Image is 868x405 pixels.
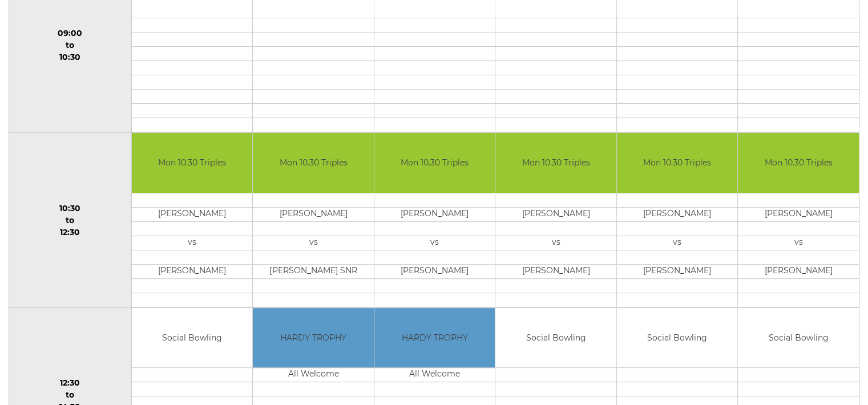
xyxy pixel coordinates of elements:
[495,133,616,193] td: Mon 10.30 Triples
[9,133,132,308] td: 10:30 to 12:30
[253,236,374,250] td: vs
[617,207,738,221] td: [PERSON_NAME]
[617,308,738,368] td: Social Bowling
[374,133,495,193] td: Mon 10.30 Triples
[374,264,495,278] td: [PERSON_NAME]
[132,133,253,193] td: Mon 10.30 Triples
[495,264,616,278] td: [PERSON_NAME]
[495,207,616,221] td: [PERSON_NAME]
[738,207,859,221] td: [PERSON_NAME]
[738,236,859,250] td: vs
[253,207,374,221] td: [PERSON_NAME]
[253,308,374,368] td: HARDY TROPHY
[374,308,495,368] td: HARDY TROPHY
[374,236,495,250] td: vs
[253,133,374,193] td: Mon 10.30 Triples
[132,264,253,278] td: [PERSON_NAME]
[374,207,495,221] td: [PERSON_NAME]
[132,207,253,221] td: [PERSON_NAME]
[617,133,738,193] td: Mon 10.30 Triples
[738,133,859,193] td: Mon 10.30 Triples
[738,264,859,278] td: [PERSON_NAME]
[495,308,616,368] td: Social Bowling
[617,236,738,250] td: vs
[132,308,253,368] td: Social Bowling
[495,236,616,250] td: vs
[738,308,859,368] td: Social Bowling
[617,264,738,278] td: [PERSON_NAME]
[374,368,495,382] td: All Welcome
[132,236,253,250] td: vs
[253,368,374,382] td: All Welcome
[253,264,374,278] td: [PERSON_NAME] SNR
